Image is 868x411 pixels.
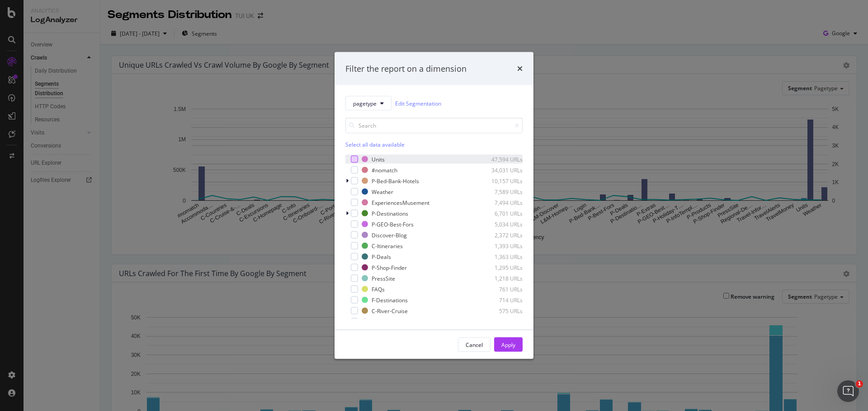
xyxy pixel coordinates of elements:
[372,166,397,174] div: #nomatch
[372,242,403,249] div: C-Itineraries
[501,341,515,348] div: Apply
[372,155,385,163] div: Units
[478,155,523,163] div: 47,594 URLs
[372,318,417,325] div: L&M-Destinations
[372,274,395,282] div: PressSite
[345,96,392,111] button: pagetype
[478,296,523,304] div: 714 URLs
[372,199,429,206] div: ExperiencesMusement
[856,380,863,388] span: 1
[372,307,408,314] div: C-River-Cruise
[517,63,523,74] div: times
[478,274,523,282] div: 1,218 URLs
[494,337,523,352] button: Apply
[372,296,408,304] div: F-Destinations
[335,52,533,359] div: modal
[345,63,467,74] div: Filter the report on a dimension
[478,209,523,217] div: 6,701 URLs
[478,242,523,249] div: 1,393 URLs
[372,220,414,228] div: P-GEO-Best-Fors
[395,98,441,108] a: Edit Segmentation
[372,263,407,271] div: P-Shop-Finder
[478,166,523,174] div: 34,031 URLs
[466,341,483,348] div: Cancel
[372,231,407,239] div: Discover-Blog
[372,188,393,195] div: Weather
[372,177,419,185] div: P-Bed-Bank-Hotels
[345,118,523,134] input: Search
[478,253,523,260] div: 1,363 URLs
[478,199,523,206] div: 7,494 URLs
[478,318,523,325] div: 501 URLs
[372,285,385,293] div: FAQs
[353,99,377,107] span: pagetype
[372,209,408,217] div: P-Destinations
[478,285,523,293] div: 761 URLs
[345,141,523,148] div: Select all data available
[478,263,523,271] div: 1,295 URLs
[458,337,491,352] button: Cancel
[372,253,391,260] div: P-Deals
[478,220,523,228] div: 5,034 URLs
[478,231,523,239] div: 2,372 URLs
[837,380,859,402] iframe: Intercom live chat
[478,188,523,195] div: 7,589 URLs
[478,177,523,185] div: 10,157 URLs
[478,307,523,314] div: 575 URLs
